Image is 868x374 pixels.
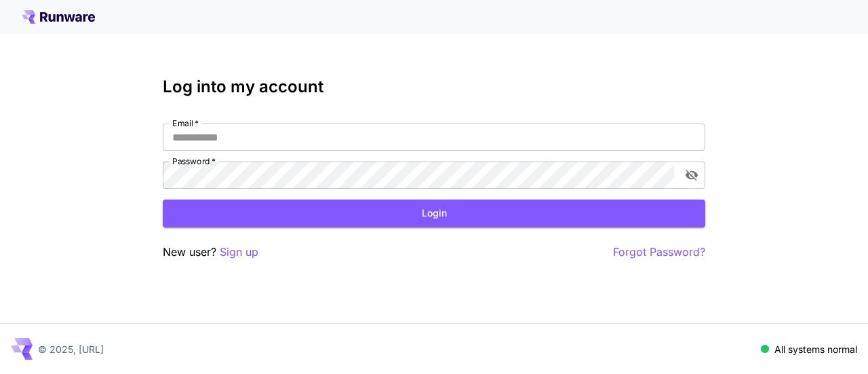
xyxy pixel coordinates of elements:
[163,200,705,227] button: Login
[679,163,704,187] button: toggle password visibility
[163,244,258,261] p: New user?
[613,244,705,261] button: Forgot Password?
[220,244,258,261] button: Sign up
[774,342,857,356] p: All systems normal
[163,77,705,96] h3: Log into my account
[38,342,104,356] p: © 2025, [URL]
[172,117,199,129] label: Email
[172,155,216,167] label: Password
